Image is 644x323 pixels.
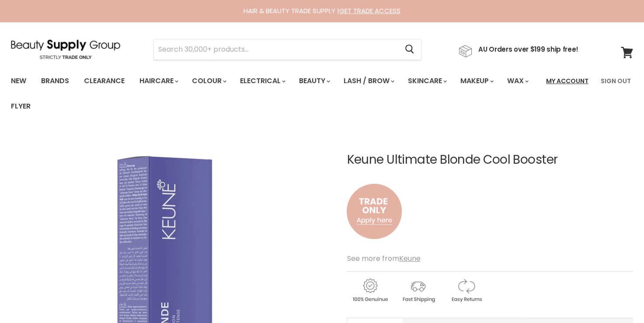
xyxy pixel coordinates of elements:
img: shipping.gif [395,277,441,304]
a: Makeup [454,72,499,90]
button: Search [398,39,421,60]
a: My Account [541,72,594,90]
a: Lash / Brow [337,72,400,90]
ul: Main menu [4,68,541,119]
a: Sign Out [595,72,636,90]
a: Flyer [4,97,37,116]
img: genuine.gif [347,277,393,304]
img: to.png [347,175,402,248]
form: Product [153,39,421,60]
a: Colour [185,72,232,90]
a: Electrical [233,72,291,90]
a: Skincare [401,72,452,90]
input: Search [154,39,398,60]
img: returns.gif [443,277,489,304]
h1: Keune Ultimate Blonde Cool Booster [347,153,633,167]
a: GET TRADE ACCESS [339,6,400,15]
a: Keune [399,253,420,263]
a: Brands [35,72,76,90]
a: Beauty [292,72,335,90]
span: See more from [347,253,420,263]
a: Haircare [133,72,184,90]
a: Clearance [77,72,131,90]
a: New [4,72,33,90]
a: Wax [501,72,534,90]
